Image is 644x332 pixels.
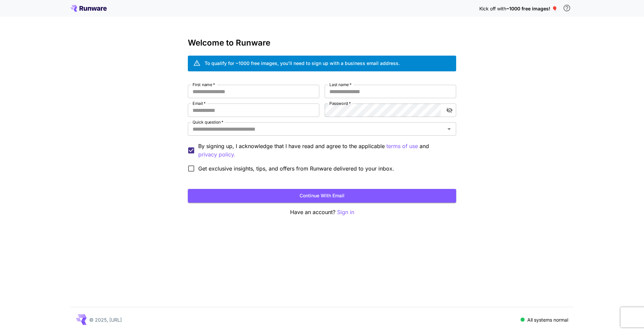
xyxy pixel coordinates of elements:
button: By signing up, I acknowledge that I have read and agree to the applicable and privacy policy. [386,142,418,150]
button: Open [444,124,454,134]
p: All systems normal [527,316,568,323]
label: Quick question [193,119,223,125]
span: ~1000 free images! 🎈 [506,6,557,11]
p: © 2025, [URL] [89,316,122,323]
button: toggle password visibility [443,104,455,116]
button: Continue with email [188,189,456,203]
button: By signing up, I acknowledge that I have read and agree to the applicable terms of use and [198,150,235,159]
p: terms of use [386,142,418,150]
p: By signing up, I acknowledge that I have read and agree to the applicable and [198,142,451,159]
span: Get exclusive insights, tips, and offers from Runware delivered to your inbox. [198,164,394,173]
span: Kick off with [479,6,506,11]
h3: Welcome to Runware [188,38,456,48]
label: First name [193,82,215,87]
button: In order to qualify for free credit, you need to sign up with a business email address and click ... [560,1,574,15]
div: To qualify for ~1000 free images, you’ll need to sign up with a business email address. [205,60,400,67]
p: Have an account? [188,208,456,216]
label: Email [193,101,206,106]
button: Sign in [337,208,354,216]
label: Last name [329,82,352,87]
p: privacy policy. [198,150,235,159]
label: Password [329,101,351,106]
